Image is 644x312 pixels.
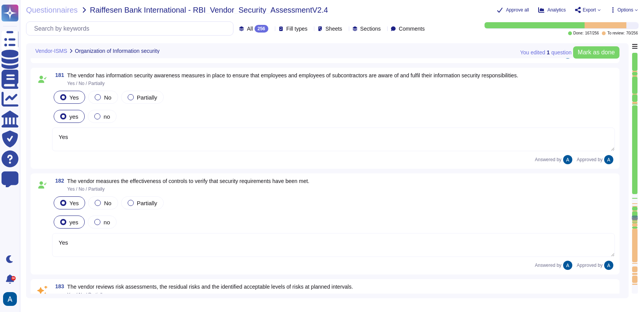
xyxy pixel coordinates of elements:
span: All [247,26,253,31]
span: Vendor-ISMS [35,48,67,54]
span: Options [618,8,633,12]
button: user [2,291,22,307]
span: No [104,94,111,101]
span: Comments [399,26,425,31]
span: No [104,200,111,206]
span: The vendor has information security awareness measures in place to ensure that employees and empl... [67,72,518,78]
span: Analytics [547,8,566,12]
img: user [604,155,613,164]
span: yes [69,219,78,225]
span: Answered by [535,263,561,268]
span: Fill types [286,26,307,31]
span: Partially [137,94,157,101]
button: Mark as done [573,46,619,59]
img: user [604,261,613,270]
span: Mark as done [578,49,615,56]
span: yes [69,113,78,120]
span: 167 / 256 [585,31,599,35]
button: Approve all [497,7,529,13]
span: 181 [52,72,64,78]
textarea: Yes [52,127,615,151]
span: no [103,219,110,225]
span: The vendor measures the effectiveness of controls to verify that security requirements have been ... [67,178,309,184]
span: Yes [69,200,79,206]
span: 183 [52,284,64,289]
img: user [563,261,572,270]
span: Raiffesen Bank International - RBI_Vendor_Security_AssessmentV2.4 [90,6,328,14]
span: Sections [360,26,381,31]
span: Yes [69,94,79,101]
span: Approved by [577,157,603,162]
span: 182 [52,178,64,183]
textarea: Yes [52,233,615,257]
span: To review: [607,31,624,35]
span: Approved by [577,263,603,268]
span: Export [583,8,596,12]
div: 9+ [11,276,16,281]
div: 256 [255,25,268,33]
span: Done: [573,31,584,35]
img: user [563,155,572,164]
span: Questionnaires [26,6,78,14]
span: Yes / No / Partially [67,186,105,192]
span: Yes / No / Partially [67,81,105,86]
span: Answered by [535,157,561,162]
span: no [103,113,110,120]
span: The vendor reviews risk assessments, the residual risks and the identified acceptable levels of r... [67,284,353,290]
span: Sheets [325,26,342,31]
span: Approve all [506,8,529,12]
span: You edited question [520,50,572,55]
b: 1 [547,50,550,55]
span: Organization of Information security [75,48,159,54]
input: Search by keywords [30,22,233,35]
span: Partially [137,200,157,206]
span: Yes / No / Partially [67,292,105,297]
button: Analytics [538,7,566,13]
span: 70 / 256 [626,31,638,35]
img: user [3,292,17,306]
